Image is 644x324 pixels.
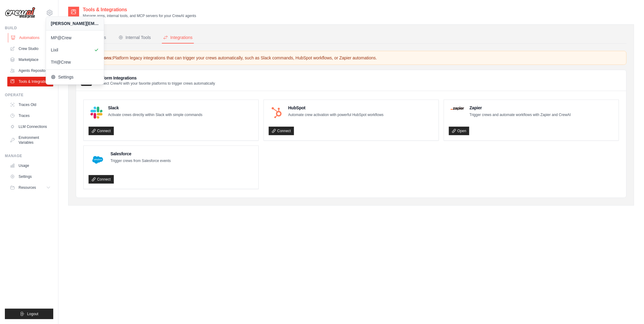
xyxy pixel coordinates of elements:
[7,44,53,54] a: Crew Studio
[51,20,99,26] div: [PERSON_NAME][EMAIL_ADDRESS][DOMAIN_NAME]
[96,75,215,81] h3: Platform Integrations
[449,127,469,135] a: Open
[470,105,571,111] h4: Zapier
[108,105,202,111] h4: Slack
[451,107,464,110] img: Zapier Logo
[83,6,196,13] h2: Tools & Integrations
[5,153,53,158] div: Manage
[7,66,53,76] a: Agents Repository
[80,55,623,61] p: Platform legacy integrations that can trigger your crews automatically, such as Slack commands, H...
[163,34,193,40] div: Integrations
[90,107,103,119] img: Slack Logo
[5,93,53,97] div: Operate
[7,183,53,192] button: Resources
[7,133,53,147] a: Environment Variables
[46,32,104,44] a: MP@Crew
[269,127,294,135] a: Connect
[7,100,53,110] a: Traces Old
[5,7,35,19] img: Logo
[118,34,151,40] div: Internal Tools
[470,112,571,118] p: Trigger crews and automate workflows with Zapier and CrewAI
[19,185,36,190] span: Resources
[89,175,114,184] a: Connect
[51,47,99,53] span: Lixil
[46,44,104,56] a: Lixil
[51,74,99,80] span: Settings
[110,151,171,157] h4: Salesforce
[271,107,283,119] img: HubSpot Logo
[5,309,53,319] button: Logout
[5,26,53,30] div: Build
[108,112,202,118] p: Activate crews directly within Slack with simple commands
[90,153,105,167] img: Salesforce Logo
[7,172,53,181] a: Settings
[7,111,53,121] a: Traces
[162,32,194,44] button: Integrations
[27,312,38,316] span: Logout
[110,158,171,164] p: Trigger crews from Salesforce events
[7,77,53,86] a: Tools & Integrations
[288,112,383,118] p: Automate crew activation with powerful HubSpot workflows
[89,127,114,135] a: Connect
[96,81,215,86] p: Connect CrewAI with your favorite platforms to trigger crews automatically
[7,55,53,65] a: Marketplace
[288,105,383,111] h4: HubSpot
[46,56,104,68] a: TH@Crew
[8,33,54,43] a: Automations
[117,32,152,44] button: Internal Tools
[83,13,196,18] p: Manage apps, internal tools, and MCP servers for your CrewAI agents
[7,161,53,171] a: Usage
[46,71,104,83] a: Settings
[51,35,99,41] span: MP@Crew
[7,122,53,132] a: LLM Connections
[51,59,99,65] span: TH@Crew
